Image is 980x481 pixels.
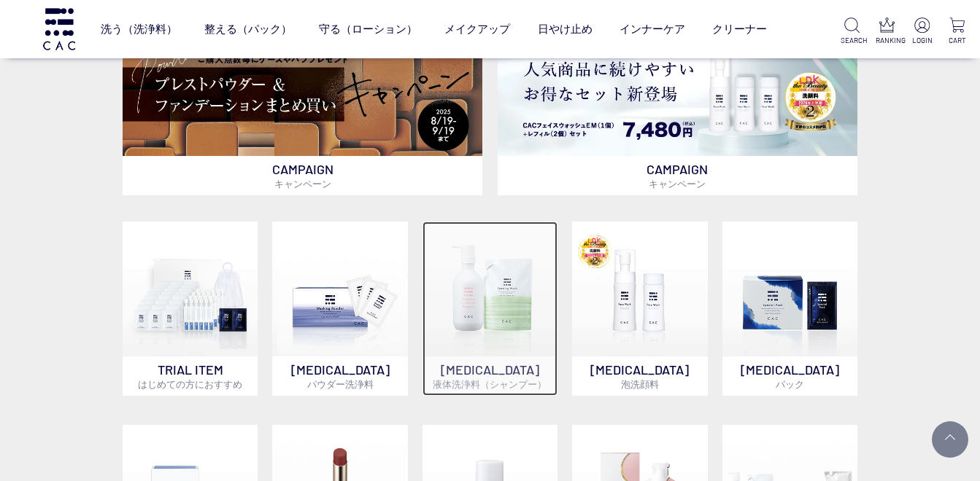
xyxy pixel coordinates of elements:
[444,9,510,48] a: メイクアップ
[423,356,557,396] p: [MEDICAL_DATA]
[123,222,258,356] img: トライアルセット
[722,356,857,396] p: [MEDICAL_DATA]
[649,178,706,189] span: キャンペーン
[621,378,659,390] span: 泡洗顔料
[123,356,258,396] p: TRIAL ITEM
[274,178,331,189] span: キャンペーン
[41,8,77,50] img: logo
[572,222,707,356] img: 泡洗顔料
[722,222,857,396] a: [MEDICAL_DATA]パック
[876,17,898,46] a: RANKING
[498,34,858,195] a: フェイスウォッシュ＋レフィル2個セット フェイスウォッシュ＋レフィル2個セット CAMPAIGNキャンペーン
[538,9,593,48] a: 日やけ止め
[498,156,858,195] p: CAMPAIGN
[138,378,242,390] span: はじめての方におすすめ
[712,9,767,48] a: クリーナー
[101,9,177,48] a: 洗う（洗浄料）
[911,35,933,46] p: LOGIN
[319,9,417,48] a: 守る（ローション）
[841,17,863,46] a: SEARCH
[433,378,547,390] span: 液体洗浄料（シャンプー）
[272,356,407,396] p: [MEDICAL_DATA]
[123,34,483,195] a: ベースメイクキャンペーン ベースメイクキャンペーン CAMPAIGNキャンペーン
[841,35,863,46] p: SEARCH
[776,378,804,390] span: パック
[620,9,685,48] a: インナーケア
[423,222,557,396] a: [MEDICAL_DATA]液体洗浄料（シャンプー）
[572,222,707,396] a: 泡洗顔料 [MEDICAL_DATA]泡洗顔料
[876,35,898,46] p: RANKING
[123,156,483,195] p: CAMPAIGN
[123,34,483,156] img: ベースメイクキャンペーン
[123,222,258,396] a: トライアルセット TRIAL ITEMはじめての方におすすめ
[572,356,707,396] p: [MEDICAL_DATA]
[307,378,374,390] span: パウダー洗浄料
[911,17,933,46] a: LOGIN
[272,222,407,396] a: [MEDICAL_DATA]パウダー洗浄料
[946,35,968,46] p: CART
[204,9,292,48] a: 整える（パック）
[498,34,858,156] img: フェイスウォッシュ＋レフィル2個セット
[946,17,968,46] a: CART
